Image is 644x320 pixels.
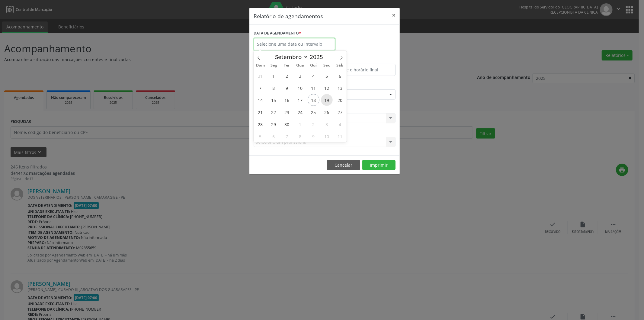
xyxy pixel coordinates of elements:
span: Setembro 18, 2025 [308,94,319,106]
span: Setembro 14, 2025 [255,94,266,106]
span: Setembro 19, 2025 [321,94,333,106]
span: Dom [254,64,267,67]
span: Setembro 3, 2025 [294,70,306,82]
span: Seg [267,64,280,67]
span: Qui [307,64,320,67]
span: Outubro 10, 2025 [321,130,333,142]
span: Setembro 30, 2025 [281,118,293,130]
span: Outubro 7, 2025 [281,130,293,142]
span: Outubro 1, 2025 [294,118,306,130]
h5: Relatório de agendamentos [254,12,323,20]
button: Cancelar [327,160,360,170]
span: Outubro 6, 2025 [268,130,280,142]
span: Sáb [333,64,347,67]
span: Setembro 16, 2025 [281,94,293,106]
span: Setembro 29, 2025 [268,118,280,130]
span: Setembro 20, 2025 [334,94,346,106]
span: Outubro 5, 2025 [255,130,266,142]
span: Setembro 1, 2025 [268,70,280,82]
span: Outubro 4, 2025 [334,118,346,130]
span: Setembro 24, 2025 [294,106,306,118]
label: DATA DE AGENDAMENTO [254,29,301,38]
span: Setembro 17, 2025 [294,94,306,106]
span: Setembro 22, 2025 [268,106,280,118]
input: Selecione uma data ou intervalo [254,38,335,50]
label: ATÉ [326,54,396,64]
span: Setembro 5, 2025 [321,70,333,82]
span: Setembro 15, 2025 [268,94,280,106]
span: Setembro 9, 2025 [281,82,293,94]
span: Setembro 27, 2025 [334,106,346,118]
span: Setembro 11, 2025 [308,82,319,94]
span: Setembro 25, 2025 [308,106,319,118]
button: Imprimir [362,160,396,170]
input: Year [308,53,328,61]
span: Setembro 23, 2025 [281,106,293,118]
span: Outubro 11, 2025 [334,130,346,142]
span: Outubro 3, 2025 [321,118,333,130]
span: Sex [320,64,333,67]
span: Qua [293,64,307,67]
button: Close [388,8,400,23]
span: Agosto 31, 2025 [255,70,266,82]
span: Setembro 13, 2025 [334,82,346,94]
span: Ter [280,64,293,67]
span: Outubro 9, 2025 [308,130,319,142]
span: Outubro 2, 2025 [308,118,319,130]
span: Setembro 8, 2025 [268,82,280,94]
span: Setembro 28, 2025 [255,118,266,130]
span: Setembro 6, 2025 [334,70,346,82]
span: Setembro 7, 2025 [255,82,266,94]
span: Setembro 21, 2025 [255,106,266,118]
select: Month [272,53,308,61]
span: Setembro 2, 2025 [281,70,293,82]
span: Setembro 4, 2025 [308,70,319,82]
span: Outubro 8, 2025 [294,130,306,142]
span: Setembro 10, 2025 [294,82,306,94]
span: Setembro 12, 2025 [321,82,333,94]
span: Setembro 26, 2025 [321,106,333,118]
input: Selecione o horário final [326,64,396,76]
